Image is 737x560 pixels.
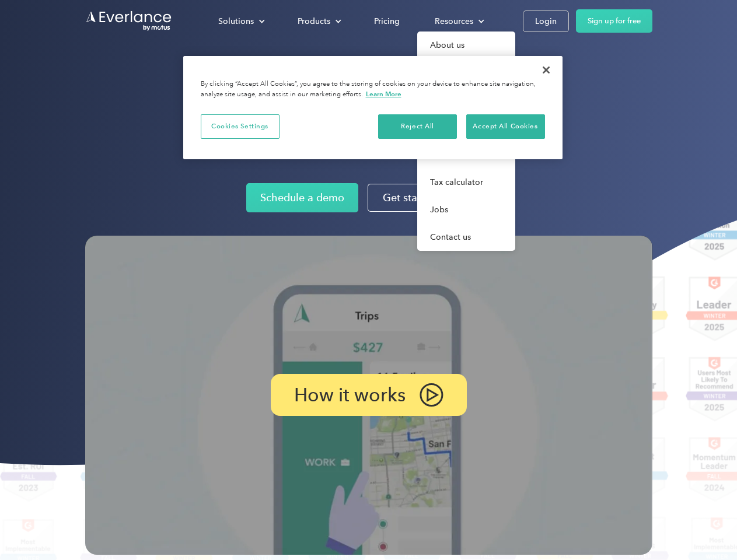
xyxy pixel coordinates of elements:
div: Solutions [218,14,254,29]
a: Tax calculator [417,169,515,196]
a: Get started for free [368,184,491,212]
a: Jobs [417,196,515,223]
p: How it works [294,388,406,402]
a: Schedule a demo [246,183,358,212]
button: Close [533,57,559,83]
a: About us [417,32,515,59]
div: Products [298,14,330,29]
input: Submit [86,69,145,94]
a: Contact us [417,223,515,251]
button: Accept All Cookies [466,114,545,139]
nav: Resources [417,32,515,251]
div: Cookie banner [183,56,563,159]
a: Sign up for free [576,9,652,33]
div: Login [535,14,557,29]
div: Privacy [183,56,563,159]
div: By clicking “Accept All Cookies”, you agree to the storing of cookies on your device to enhance s... [201,79,545,100]
a: Login [523,10,569,32]
div: Resources [435,14,473,29]
div: Solutions [207,11,274,32]
a: Go to homepage [85,10,173,32]
div: Resources [423,11,494,32]
a: More information about your privacy, opens in a new tab [366,90,401,98]
div: Products [286,11,351,32]
div: Pricing [374,14,400,29]
a: Pricing [362,11,411,32]
button: Reject All [378,114,457,139]
button: Cookies Settings [201,114,280,139]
